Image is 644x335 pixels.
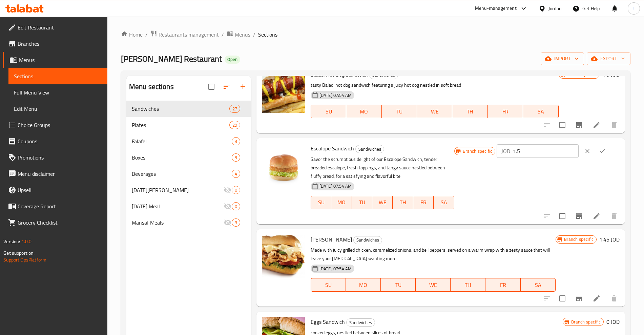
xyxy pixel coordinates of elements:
[349,280,378,290] span: MO
[314,107,344,117] span: SU
[513,144,579,158] input: Please enter price
[126,133,251,149] div: Falafel3
[593,212,601,220] a: Edit menu item
[491,107,520,117] span: FR
[475,4,517,13] div: Menu-management
[632,5,635,12] span: L
[418,280,448,290] span: WE
[132,137,232,145] div: Falafel
[352,196,372,209] button: TU
[235,30,250,39] span: Menus
[349,107,379,117] span: MO
[232,137,240,145] div: items
[232,202,240,210] div: items
[416,197,431,207] span: FR
[224,202,232,210] svg: Inactive section
[383,280,413,290] span: TU
[311,155,454,181] p: Savor the scrumptious delight of our Escalope Sandwich, tender breaded escalope, fresh toppings, ...
[121,51,222,66] span: [PERSON_NAME] Restaurant
[18,186,102,194] span: Upsell
[132,153,232,162] span: Boxes
[21,237,32,246] span: 1.0.0
[18,202,102,210] span: Coverage Report
[159,30,219,39] span: Restaurants management
[145,30,148,39] li: /
[232,186,240,194] div: items
[235,79,251,95] button: Add section
[132,218,224,227] span: Mansaf Meals
[413,196,434,209] button: FR
[393,196,413,209] button: TH
[232,203,240,210] span: 0
[561,236,596,243] span: Branch specific
[232,218,240,227] div: items
[132,105,229,113] span: Sandwiches
[126,182,251,198] div: [DATE][PERSON_NAME]0
[230,106,240,112] span: 27
[3,198,107,214] a: Coverage Report
[488,105,523,118] button: FR
[592,55,625,63] span: export
[232,187,240,193] span: 0
[3,214,107,231] a: Grocery Checklist
[3,166,107,182] a: Menu disclaimer
[452,105,487,118] button: TH
[453,280,483,290] span: TH
[18,23,102,32] span: Edit Restaurant
[3,19,107,36] a: Edit Restaurant
[375,197,390,207] span: WE
[126,101,251,117] div: Sandwiches27
[222,30,224,39] li: /
[436,197,451,207] span: SA
[311,81,559,89] p: tasty Baladi hot dog sandwich featuring a juicy hot dog nestled in soft bread
[150,30,219,39] a: Restaurants management
[232,153,240,162] div: items
[262,70,305,113] img: Baladi Hot Dog Sandwich
[18,121,102,129] span: Choice Groups
[232,170,240,178] div: items
[3,117,107,133] a: Choice Groups
[385,107,414,117] span: TU
[204,80,219,94] span: Select all sections
[311,246,556,263] p: Made with juicy grilled chicken, caramelized onions, and bell peppers, served on a warm wrap with...
[132,202,224,210] span: [DATE] Meal
[606,290,622,307] button: delete
[417,105,452,118] button: WE
[346,105,381,118] button: MO
[606,117,622,133] button: delete
[18,137,102,145] span: Coupons
[416,278,451,292] button: WE
[311,105,346,118] button: SU
[132,170,232,178] div: Beverages
[227,30,250,39] a: Menus
[3,249,35,257] span: Get support on:
[253,30,255,39] li: /
[317,266,354,272] span: [DATE] 07:54 AM
[219,79,235,95] span: Sort sections
[523,280,553,290] span: SA
[3,149,107,166] a: Promotions
[311,234,352,245] span: [PERSON_NAME]
[460,148,495,154] span: Branch specific
[568,319,603,325] span: Branch specific
[334,197,349,207] span: MO
[606,317,620,327] h6: 0 JOD
[132,186,224,194] div: Ramadan Suhoor Tabliya
[526,107,556,117] span: SA
[3,36,107,52] a: Branches
[523,105,558,118] button: SA
[126,198,251,214] div: [DATE] Meal0
[314,197,329,207] span: SU
[451,278,485,292] button: TH
[126,214,251,231] div: Mansaf Meals3
[355,197,370,207] span: TU
[555,209,569,223] span: Select to update
[593,121,601,129] a: Edit menu item
[571,117,587,133] button: Branch-specific-item
[311,278,346,292] button: SU
[14,105,102,113] span: Edit Menu
[381,278,416,292] button: TU
[232,154,240,161] span: 9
